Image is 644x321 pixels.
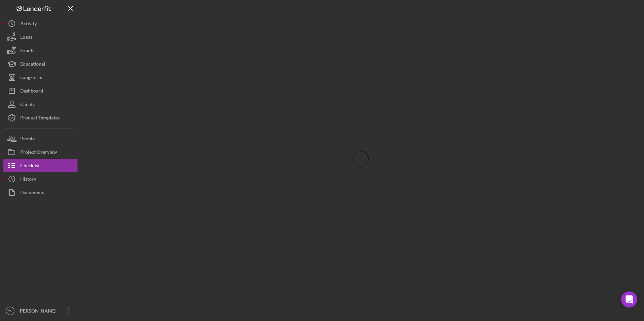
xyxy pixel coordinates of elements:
div: Clients [20,98,35,113]
div: Grants [20,44,34,59]
div: History [20,172,36,187]
button: Educational [3,57,77,71]
button: Activity [3,17,77,30]
div: People [20,132,35,147]
div: Loans [20,30,32,45]
button: Project Overview [3,145,77,159]
button: Long-Term [3,71,77,84]
button: Checklist [3,159,77,172]
div: Checklist [20,159,40,174]
div: Dashboard [20,84,43,99]
text: EN [8,309,12,313]
button: Product Templates [3,111,77,124]
button: EN[PERSON_NAME] [3,304,77,318]
div: Documents [20,186,44,201]
button: History [3,172,77,186]
div: Product Templates [20,111,60,126]
div: [PERSON_NAME] [17,304,61,319]
div: Open Intercom Messenger [621,291,637,308]
div: Educational [20,57,45,72]
button: People [3,132,77,145]
button: Dashboard [3,84,77,98]
div: Project Overview [20,145,57,160]
div: Activity [20,17,37,32]
button: Documents [3,186,77,199]
button: Clients [3,98,77,111]
button: Grants [3,44,77,57]
div: Long-Term [20,71,42,86]
button: Loans [3,30,77,44]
